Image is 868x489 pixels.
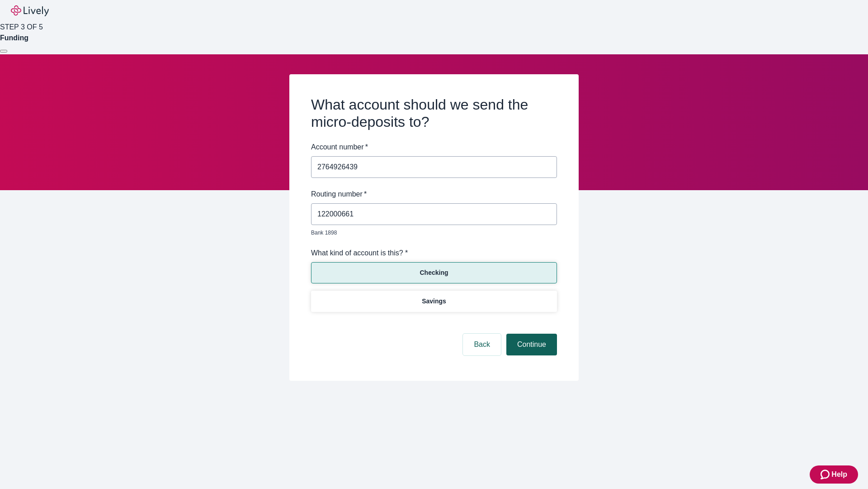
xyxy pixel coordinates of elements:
label: What kind of account is this? * [311,248,408,259]
h2: What account should we send the micro-deposits to? [311,96,557,131]
button: Savings [311,291,557,312]
button: Zendesk support iconHelp [810,465,858,484]
p: Bank 1898 [311,229,551,237]
img: Lively [11,5,49,16]
button: Back [463,334,501,355]
button: Checking [311,262,557,283]
button: Continue [506,334,557,355]
label: Account number [311,142,368,153]
p: Savings [422,297,446,306]
svg: Zendesk support icon [821,469,831,480]
p: Checking [420,268,448,278]
label: Routing number [311,189,367,200]
span: Help [831,469,847,480]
